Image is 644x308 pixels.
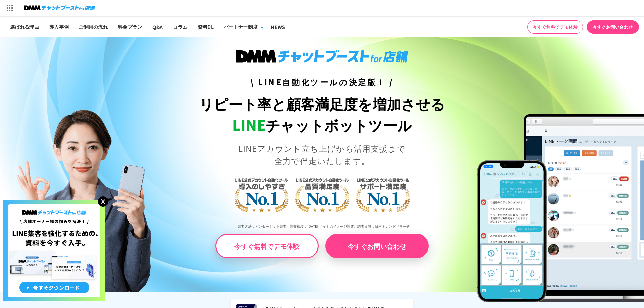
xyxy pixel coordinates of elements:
a: 今すぐお問い合わせ [325,234,429,258]
a: 店舗オーナー様の悩みを解決!LINE集客を狂化するための資料を今すぐ入手! [3,200,105,208]
a: Q&A [147,17,168,37]
img: 店舗オーナー様の悩みを解決!LINE集客を狂化するための資料を今すぐ入手! [3,200,105,301]
p: ※調査方法：インターネット調査、調査概要：[DATE] サイトのイメージ調査、調査提供：日本トレンドリサーチ [161,219,483,234]
a: 今すぐ無料でデモ体験 [527,20,583,34]
a: コラム [168,17,193,37]
a: NEWS [266,17,290,37]
div: パートナー制度 [224,23,258,30]
img: サービス [1,1,18,15]
a: ご利用の流れ [74,17,113,37]
a: 料金プラン [113,17,147,37]
p: LINEアカウント立ち上げから活用支援まで 全力で伴走いたします。 [161,142,483,167]
img: チャットブーストfor店舗 [24,3,95,13]
a: 選ばれる理由 [5,17,44,37]
h3: \ LINE自動化ツールの決定版！ / [161,76,483,88]
img: LINE公式アカウント自動化ツール導入のしやすさNo.1｜LINE公式アカウント自動化ツール品質満足度No.1｜LINE公式アカウント自動化ツールサポート満足度No.1 [212,151,432,236]
span: LINE [232,114,266,135]
a: 今すぐ無料でデモ体験 [215,234,319,258]
a: 導入事例 [44,17,74,37]
a: 資料DL [193,17,219,37]
a: 今すぐお問い合わせ [587,20,639,34]
h1: リピート率と顧客満足度を増加させる チャットボットツール [161,93,483,136]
